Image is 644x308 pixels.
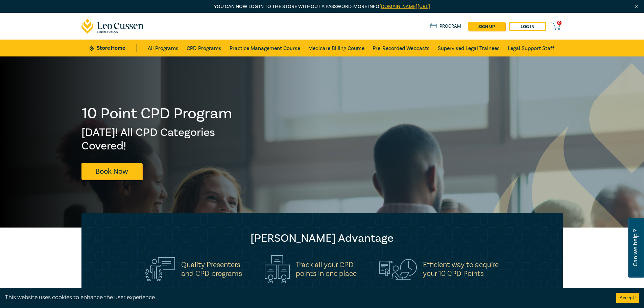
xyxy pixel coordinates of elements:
a: Medicare Billing Course [308,40,364,56]
img: Efficient way to acquire<br>your 10 CPD Points [379,259,417,279]
a: Legal Support Staff [508,40,554,56]
img: Close [634,4,640,9]
img: Track all your CPD<br>points in one place [265,255,290,283]
a: Store Home [90,44,137,52]
div: This website uses cookies to enhance the user experience. [5,293,606,302]
a: Practice Management Course [230,40,300,56]
h1: 10 Point CPD Program [81,105,233,122]
a: [DOMAIN_NAME][URL] [379,3,430,10]
h2: [DATE]! All CPD Categories Covered! [81,126,233,153]
span: Can we help ? [632,222,639,274]
a: Supervised Legal Trainees [438,40,500,56]
h2: [PERSON_NAME] Advantage [95,232,549,245]
button: Accept cookies [616,293,639,303]
img: Quality Presenters<br>and CPD programs [145,257,175,281]
span: 0 [557,21,562,25]
h5: Efficient way to acquire your 10 CPD Points [423,260,499,278]
p: You can now log in to the store without a password. More info [81,3,563,10]
a: CPD Programs [187,40,221,56]
a: Log in [509,22,546,31]
a: Pre-Recorded Webcasts [373,40,430,56]
a: Program [430,23,461,30]
a: Book Now [81,163,142,180]
a: sign up [468,22,505,31]
h5: Quality Presenters and CPD programs [181,260,242,278]
h5: Track all your CPD points in one place [296,260,357,278]
a: All Programs [148,40,178,56]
